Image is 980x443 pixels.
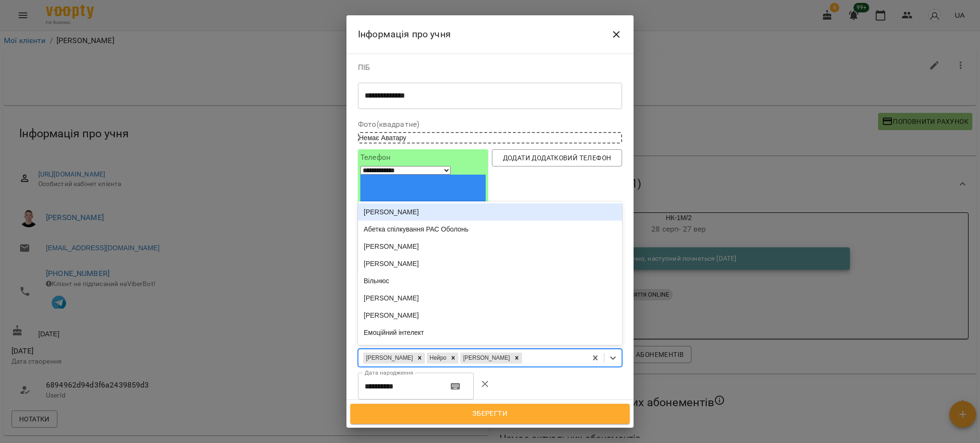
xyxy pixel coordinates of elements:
div: [PERSON_NAME] [358,289,622,307]
span: Немає Аватару [359,134,406,142]
div: Абетка спілкування РАС Оболонь [358,221,622,238]
button: Зберегти [350,404,630,424]
div: [PERSON_NAME] [363,353,414,364]
label: Теги [358,338,622,345]
select: Phone number country [360,166,451,175]
label: ПІБ [358,64,622,71]
button: Close [605,23,628,46]
div: Вільнюс [358,272,622,289]
label: Фото(квадратне) [358,121,622,128]
div: [PERSON_NAME] [460,353,512,364]
span: Зберегти [361,408,619,420]
button: Додати додатковий телефон [492,149,622,166]
div: Емоційний інтелект онлайн [358,341,622,358]
div: Нейро [427,353,448,364]
div: [PERSON_NAME] [358,238,622,255]
div: [PERSON_NAME] [358,255,622,272]
div: [PERSON_NAME] [358,307,622,324]
div: [PERSON_NAME] [358,203,622,221]
div: Емоційний інтелект [358,324,622,341]
h6: Інформація про учня [358,27,451,42]
span: Додати додатковий телефон [500,152,614,164]
label: Телефон [360,154,486,161]
img: Ukraine [360,175,486,258]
